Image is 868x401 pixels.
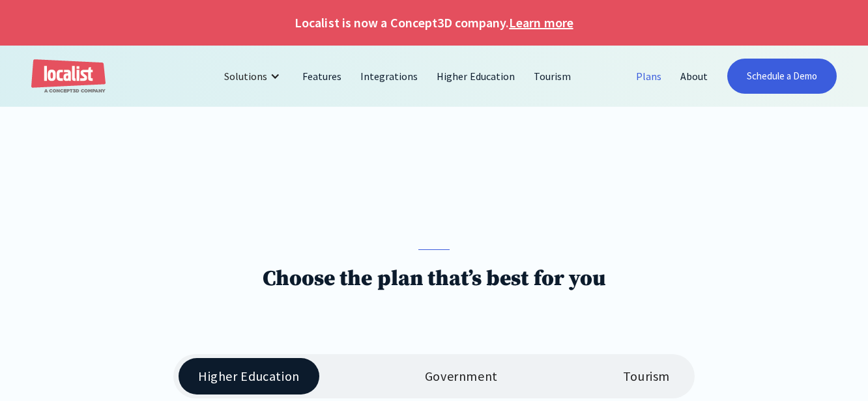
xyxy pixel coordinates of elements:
div: Solutions [224,68,267,84]
a: Learn more [509,13,573,33]
a: Integrations [351,61,427,92]
div: Government [425,368,498,384]
a: Schedule a Demo [727,59,837,94]
a: Higher Education [427,61,525,92]
a: Features [293,61,351,92]
a: About [671,61,717,92]
h1: Choose the plan that’s best for you [263,266,605,292]
div: Higher Education [198,368,300,384]
a: home [31,59,106,94]
a: Tourism [525,61,581,92]
div: Tourism [623,368,670,384]
div: Solutions [214,61,293,92]
a: Plans [627,61,671,92]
